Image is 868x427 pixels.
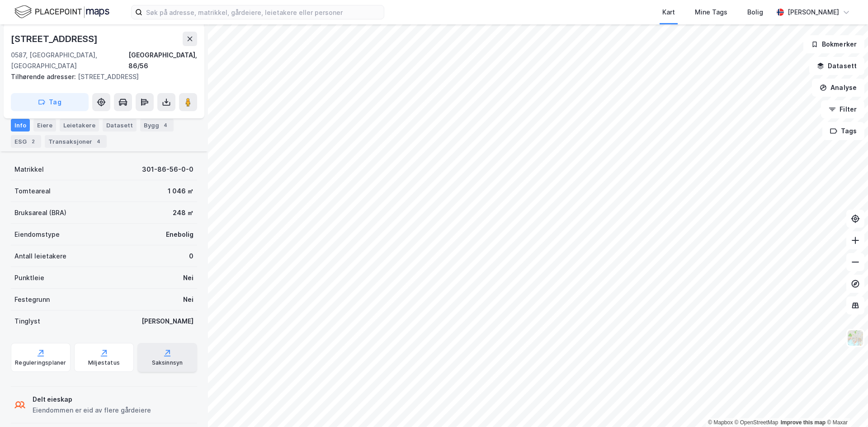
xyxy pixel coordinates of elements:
span: Tilhørende adresser: [11,73,78,80]
div: [PERSON_NAME] [142,316,193,327]
div: [GEOGRAPHIC_DATA], 86/56 [128,50,197,71]
iframe: Chat Widget [823,384,868,427]
div: [STREET_ADDRESS] [11,71,190,82]
div: 1 046 ㎡ [168,186,193,197]
div: 2 [28,137,38,146]
button: Analyse [812,79,864,97]
div: ESG [11,135,41,148]
div: Kart [662,7,675,18]
button: Tags [822,122,864,140]
div: Bygg [140,119,174,131]
button: Bokmerker [803,35,864,53]
div: Matrikkel [14,164,44,175]
div: Leietakere [60,119,99,131]
button: Datasett [809,57,864,75]
div: Nei [183,294,193,305]
div: 0587, [GEOGRAPHIC_DATA], [GEOGRAPHIC_DATA] [11,50,128,71]
div: 0 [189,251,193,262]
div: Tinglyst [14,316,40,327]
a: Mapbox [708,419,733,426]
div: Eiere [33,119,56,131]
div: Eiendomstype [14,229,60,240]
button: Filter [821,100,864,118]
div: Nei [183,272,193,283]
input: Søk på adresse, matrikkel, gårdeiere, leietakere eller personer [142,5,384,19]
div: Enebolig [166,229,193,240]
div: 248 ㎡ [173,207,193,218]
div: Info [11,119,30,131]
div: Datasett [103,119,137,131]
div: Antall leietakere [14,251,66,262]
div: Saksinnsyn [152,359,183,366]
div: 4 [161,121,170,130]
div: Festegrunn [14,294,50,305]
div: 4 [94,137,103,146]
a: OpenStreetMap [735,419,778,426]
div: Mine Tags [695,7,727,18]
img: logo.f888ab2527a4732fd821a326f86c7f29.svg [14,4,109,20]
div: Tomteareal [14,186,51,197]
div: Kontrollprogram for chat [823,384,868,427]
div: Punktleie [14,272,44,283]
a: Improve this map [781,419,826,426]
div: Bruksareal (BRA) [14,207,66,218]
div: 301-86-56-0-0 [142,164,193,175]
div: [PERSON_NAME] [788,7,839,18]
img: Z [847,329,864,347]
div: Eiendommen er eid av flere gårdeiere [33,405,151,416]
button: Tag [11,93,89,111]
div: Miljøstatus [88,359,120,366]
div: Reguleringsplaner [15,359,66,366]
div: Delt eieskap [33,394,151,405]
div: [STREET_ADDRESS] [11,32,99,46]
div: Bolig [747,7,763,18]
div: Transaksjoner [45,135,107,148]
